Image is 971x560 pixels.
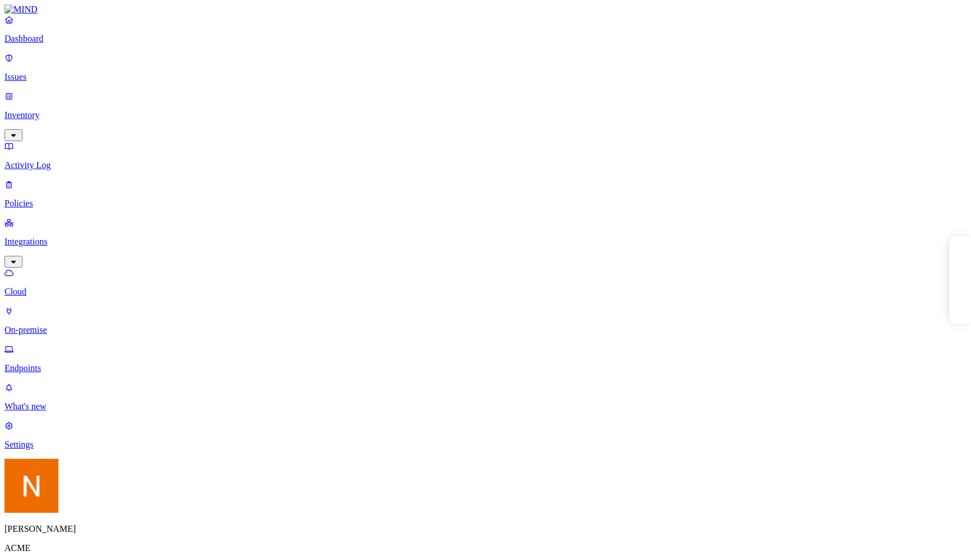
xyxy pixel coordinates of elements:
a: On-premise [4,306,967,335]
a: Policies [4,179,967,209]
a: Cloud [4,268,967,297]
img: Nitai Mishary [4,459,58,513]
p: What's new [4,401,967,412]
p: [PERSON_NAME] [4,524,967,534]
a: Inventory [4,91,967,139]
img: MIND [4,4,38,15]
p: Inventory [4,110,967,120]
p: ACME [4,543,967,553]
a: Issues [4,53,967,82]
a: What's new [4,382,967,412]
p: Cloud [4,287,967,297]
p: Integrations [4,237,967,247]
a: Endpoints [4,344,967,373]
p: Activity Log [4,160,967,170]
a: Integrations [4,218,967,266]
p: Dashboard [4,34,967,44]
a: Settings [4,421,967,450]
p: Issues [4,72,967,82]
p: Settings [4,440,967,450]
p: On-premise [4,325,967,335]
a: Dashboard [4,15,967,44]
p: Endpoints [4,363,967,373]
p: Policies [4,198,967,209]
a: MIND [4,4,967,15]
a: Activity Log [4,141,967,170]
